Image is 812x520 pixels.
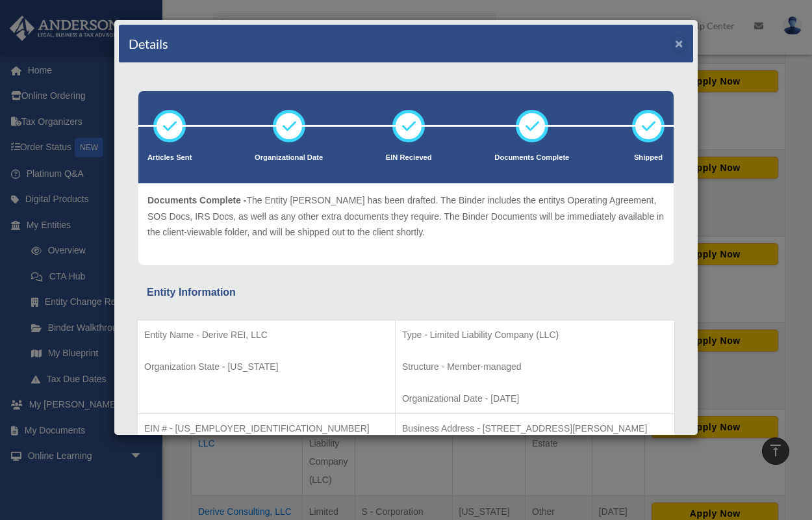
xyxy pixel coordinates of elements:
[675,36,683,50] button: ×
[402,327,668,343] p: Type - Limited Liability Company (LLC)
[632,151,665,164] p: Shipped
[402,391,668,407] p: Organizational Date - [DATE]
[147,283,665,302] div: Entity Information
[147,192,665,240] p: The Entity [PERSON_NAME] has been drafted. The Binder includes the entitys Operating Agreement, S...
[144,327,388,343] p: Entity Name - Derive REI, LLC
[386,151,432,164] p: EIN Recieved
[402,421,668,437] p: Business Address - [STREET_ADDRESS][PERSON_NAME]
[402,359,668,375] p: Structure - Member-managed
[144,359,388,375] p: Organization State - [US_STATE]
[255,151,323,164] p: Organizational Date
[494,151,569,164] p: Documents Complete
[147,151,192,164] p: Articles Sent
[129,34,168,53] h4: Details
[144,421,388,437] p: EIN # - [US_EMPLOYER_IDENTIFICATION_NUMBER]
[147,195,246,205] span: Documents Complete -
